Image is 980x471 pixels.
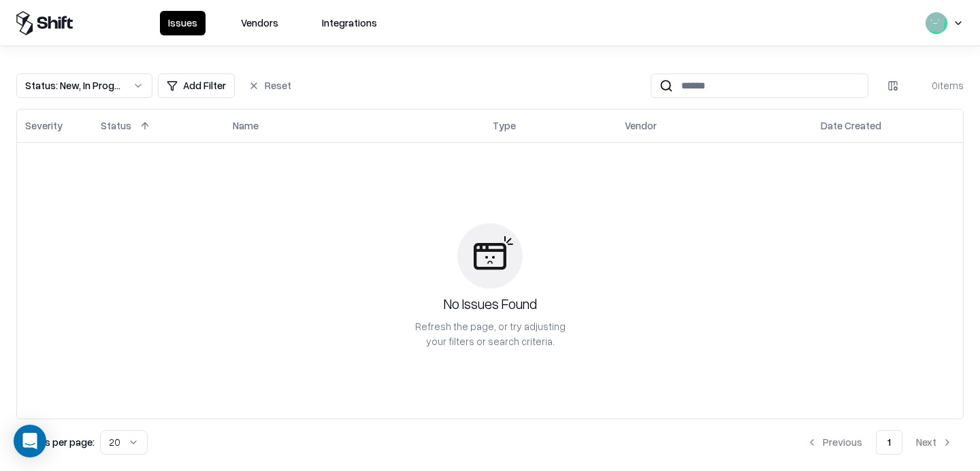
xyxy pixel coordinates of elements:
[493,118,516,133] div: Type
[796,430,964,455] nav: pagination
[233,11,287,35] button: Vendors
[821,118,881,133] div: Date Created
[625,118,657,133] div: Vendor
[314,11,385,35] button: Integrations
[25,118,63,133] div: Severity
[414,319,566,348] div: Refresh the page, or try adjusting your filters or search criteria.
[160,11,206,35] button: Issues
[16,435,95,449] p: Results per page:
[101,118,131,133] div: Status
[14,425,46,457] div: Open Intercom Messenger
[25,78,122,93] div: Status : New, In Progress
[158,74,235,98] button: Add Filter
[444,294,537,314] div: No Issues Found
[909,78,964,93] div: 0 items
[876,430,902,455] button: 1
[240,74,299,98] button: Reset
[233,118,259,133] div: Name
